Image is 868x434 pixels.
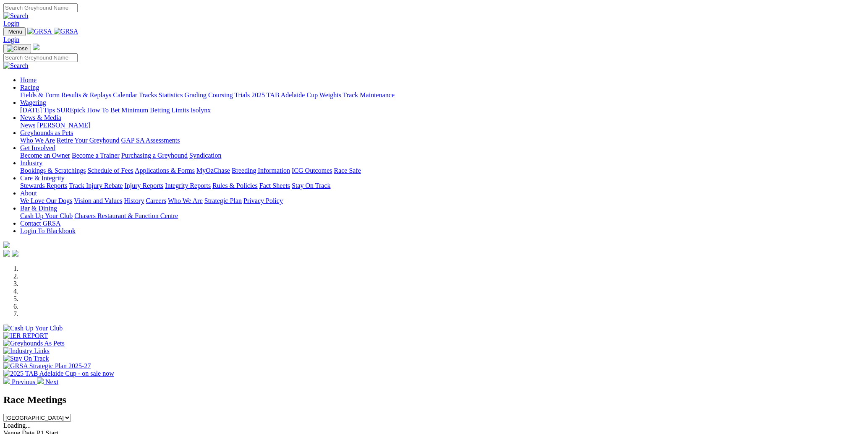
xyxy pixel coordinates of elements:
a: MyOzChase [196,167,230,174]
a: We Love Our Dogs [20,197,72,204]
a: Chasers Restaurant & Function Centre [74,212,178,219]
a: Vision and Values [74,197,122,204]
button: Toggle navigation [3,44,31,53]
div: Racing [20,91,865,99]
a: Become an Owner [20,152,70,159]
img: facebook.svg [3,250,10,257]
img: GRSA Strategic Plan 2025-27 [3,362,91,370]
img: GRSA [54,28,78,35]
img: logo-grsa-white.png [33,44,39,50]
a: Become a Trainer [72,152,120,159]
img: logo-grsa-white.png [3,242,10,248]
a: Track Maintenance [343,91,395,99]
a: Next [37,378,58,385]
a: Weights [319,91,341,99]
img: IER REPORT [3,332,48,340]
a: Results & Replays [61,91,111,99]
a: Purchasing a Greyhound [121,152,188,159]
button: Toggle navigation [3,27,26,36]
a: Schedule of Fees [87,167,133,174]
a: Care & Integrity [20,174,65,182]
a: 2025 TAB Adelaide Cup [251,91,318,99]
span: Previous [12,378,35,385]
img: 2025 TAB Adelaide Cup - on sale now [3,370,114,377]
a: Strategic Plan [204,197,242,204]
span: Loading... [3,422,31,429]
img: twitter.svg [12,250,18,257]
img: Cash Up Your Club [3,325,63,332]
a: Syndication [189,152,221,159]
a: Get Involved [20,144,55,151]
a: Track Injury Rebate [69,182,123,189]
a: ICG Outcomes [292,167,332,174]
img: Stay On Track [3,355,49,362]
img: Close [7,45,28,52]
div: News & Media [20,122,865,129]
a: Grading [185,91,207,99]
a: Greyhounds as Pets [20,129,73,136]
a: Breeding Information [232,167,290,174]
a: Race Safe [334,167,361,174]
a: Stay On Track [292,182,330,189]
a: Industry [20,159,42,166]
a: Statistics [159,91,183,99]
a: Bar & Dining [20,205,57,212]
a: Login [3,36,19,43]
a: Tracks [139,91,157,99]
img: GRSA [27,28,52,35]
img: Search [3,62,29,70]
a: Who We Are [20,137,55,144]
a: Integrity Reports [165,182,211,189]
a: Careers [146,197,166,204]
a: Home [20,76,37,83]
a: Login To Blackbook [20,227,76,234]
a: SUREpick [57,107,85,114]
div: Care & Integrity [20,182,865,190]
a: Fields & Form [20,91,60,99]
a: Isolynx [191,107,211,114]
a: Coursing [208,91,233,99]
a: Calendar [113,91,137,99]
span: Menu [8,29,22,35]
a: Wagering [20,99,46,106]
a: Injury Reports [124,182,163,189]
span: Next [45,378,58,385]
a: Contact GRSA [20,220,60,227]
a: News [20,122,35,129]
img: Greyhounds As Pets [3,340,65,347]
a: How To Bet [87,107,120,114]
img: chevron-right-pager-white.svg [37,377,44,384]
div: Industry [20,167,865,174]
a: [DATE] Tips [20,107,55,114]
img: Industry Links [3,347,50,355]
a: About [20,190,37,197]
a: Applications & Forms [135,167,195,174]
div: Get Involved [20,152,865,159]
a: Bookings & Scratchings [20,167,86,174]
h2: Race Meetings [3,394,865,405]
a: Cash Up Your Club [20,212,73,219]
a: GAP SA Assessments [121,137,180,144]
a: Login [3,20,19,27]
a: Trials [234,91,250,99]
img: Search [3,12,29,20]
a: Stewards Reports [20,182,67,189]
img: chevron-left-pager-white.svg [3,377,10,384]
div: Bar & Dining [20,212,865,220]
input: Search [3,3,78,12]
a: Rules & Policies [212,182,258,189]
a: Fact Sheets [259,182,290,189]
a: Retire Your Greyhound [57,137,120,144]
div: Greyhounds as Pets [20,137,865,144]
a: Racing [20,84,39,91]
a: Who We Are [168,197,203,204]
input: Search [3,53,78,62]
a: Minimum Betting Limits [121,107,189,114]
a: News & Media [20,114,61,121]
a: [PERSON_NAME] [37,122,90,129]
a: History [124,197,144,204]
a: Privacy Policy [243,197,283,204]
div: Wagering [20,107,865,114]
div: About [20,197,865,205]
a: Previous [3,378,37,385]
